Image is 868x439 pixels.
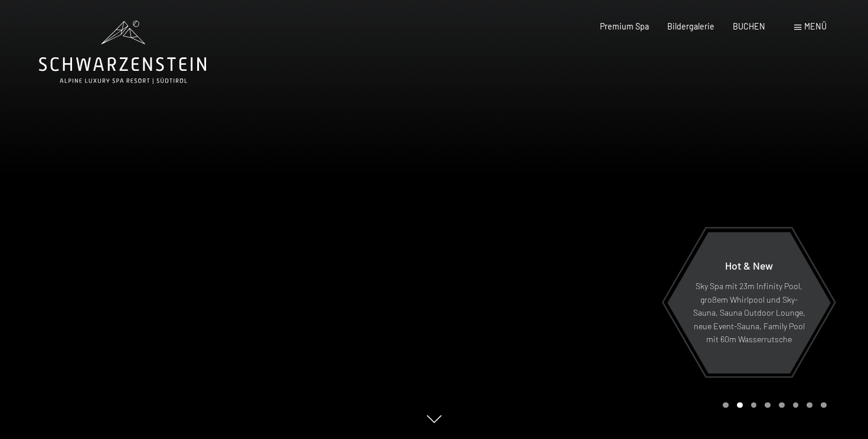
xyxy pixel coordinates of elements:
[751,402,757,408] div: Carousel Page 3
[779,402,785,408] div: Carousel Page 5
[807,402,812,408] div: Carousel Page 7
[737,402,743,408] div: Carousel Page 2 (Current Slide)
[600,21,649,31] a: Premium Spa
[821,402,827,408] div: Carousel Page 8
[693,280,805,346] p: Sky Spa mit 23m Infinity Pool, großem Whirlpool und Sky-Sauna, Sauna Outdoor Lounge, neue Event-S...
[765,402,771,408] div: Carousel Page 4
[725,259,773,272] span: Hot & New
[719,402,826,408] div: Carousel Pagination
[793,402,799,408] div: Carousel Page 6
[804,21,827,31] span: Menü
[723,402,729,408] div: Carousel Page 1
[667,21,714,31] a: Bildergalerie
[733,21,765,31] a: BUCHEN
[667,231,831,374] a: Hot & New Sky Spa mit 23m Infinity Pool, großem Whirlpool und Sky-Sauna, Sauna Outdoor Lounge, ne...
